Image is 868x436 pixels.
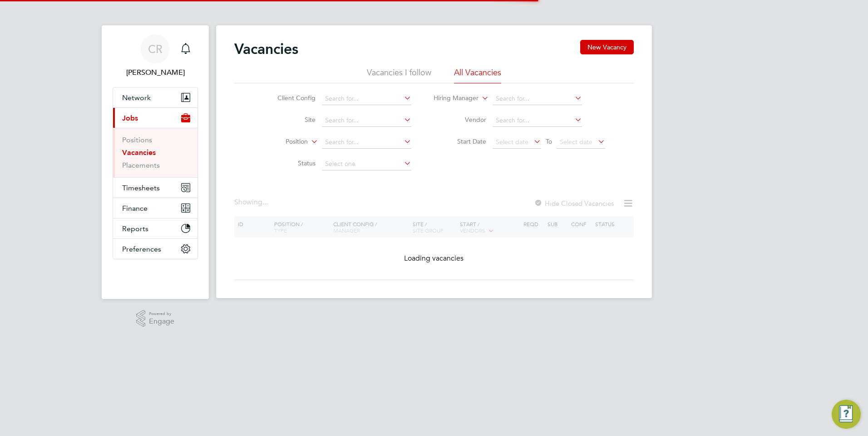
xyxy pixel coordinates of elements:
[263,159,316,167] label: Status
[122,245,161,253] span: Preferences
[149,318,174,325] span: Engage
[113,268,198,283] img: fastbook-logo-retina.png
[113,268,198,283] a: Go to home page
[434,137,486,145] label: Start Date
[113,34,198,78] a: CR[PERSON_NAME]
[122,148,156,157] a: Vacancies
[832,400,861,429] button: Engage Resource Center
[426,94,478,103] label: Hiring Manager
[136,310,175,327] a: Powered byEngage
[113,198,197,218] button: Finance
[122,204,148,213] span: Finance
[113,108,197,128] button: Jobs
[122,136,152,144] a: Positions
[493,92,582,105] input: Search for...
[496,138,528,146] span: Select date
[534,199,614,208] label: Hide Closed Vacancies
[322,114,411,127] input: Search for...
[234,198,270,207] div: Showing
[113,87,197,107] button: Network
[322,136,411,149] input: Search for...
[122,114,138,122] span: Jobs
[113,239,197,259] button: Preferences
[113,67,198,78] span: Catherine Rowland
[434,116,486,124] label: Vendor
[122,184,160,192] span: Timesheets
[322,158,411,170] input: Select one
[263,94,316,102] label: Client Config
[122,224,148,233] span: Reports
[113,178,197,198] button: Timesheets
[454,67,501,83] li: All Vacancies
[256,137,308,146] label: Position
[102,25,209,299] nav: Main navigation
[367,67,431,83] li: Vacancies I follow
[148,43,163,55] span: CR
[113,218,197,238] button: Reports
[122,93,151,102] span: Network
[493,114,582,127] input: Search for...
[113,128,197,177] div: Jobs
[234,40,298,58] h2: Vacancies
[322,92,411,105] input: Search for...
[149,310,174,318] span: Powered by
[580,40,634,54] button: New Vacancy
[122,161,160,170] a: Placements
[560,138,592,146] span: Select date
[263,116,316,124] label: Site
[543,136,555,147] span: To
[262,198,268,207] span: ...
